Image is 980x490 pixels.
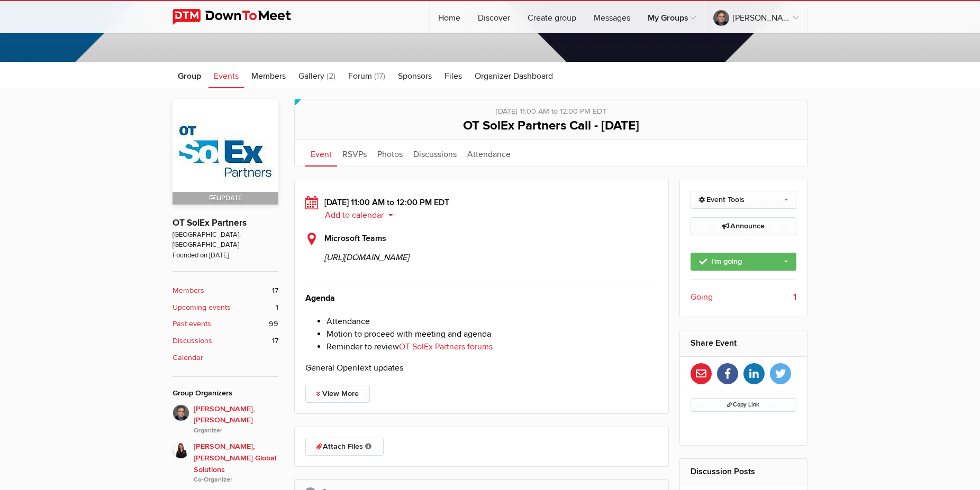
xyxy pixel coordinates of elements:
[727,401,759,408] span: Copy Link
[393,62,437,88] a: Sponsors
[173,352,278,364] a: Calendar
[194,441,278,485] span: [PERSON_NAME], [PERSON_NAME] Global Solutions
[173,99,278,205] img: OT SolEx Partners
[430,1,469,33] a: Home
[214,71,239,81] span: Events
[691,291,713,303] span: Going
[305,293,335,303] strong: Agenda
[269,318,278,330] span: 99
[272,335,278,347] span: 17
[305,196,658,221] div: [DATE] 11:00 AM to 12:00 PM EDT
[469,1,519,33] a: Discover
[722,221,765,230] span: Announce
[298,71,324,81] span: Gallery
[691,191,797,209] a: Event Tools
[305,362,658,374] p: General OpenText updates
[462,140,516,167] a: Attendance
[173,62,206,88] a: Group
[194,403,278,436] span: [PERSON_NAME], [PERSON_NAME]
[691,253,797,271] a: I'm going
[246,62,291,88] a: Members
[173,404,278,436] a: [PERSON_NAME], [PERSON_NAME]Organizer
[585,1,639,33] a: Messages
[173,99,278,205] a: Update
[305,385,370,403] a: View More
[519,1,585,33] a: Create group
[173,285,204,297] b: Members
[251,71,286,81] span: Members
[173,302,231,313] b: Upcoming events
[439,62,467,88] a: Files
[324,233,386,244] b: Microsoft Teams
[173,352,203,364] b: Calendar
[337,140,372,167] a: RSVPs
[173,285,278,297] a: Members 17
[691,217,797,235] a: Announce
[326,340,658,353] li: Reminder to review
[173,318,278,330] a: Past events 99
[173,9,307,25] img: DownToMeet
[173,217,247,228] a: OT SolEx Partners
[194,475,278,485] i: Co-Organizer
[469,62,558,88] a: Organizer Dashboard
[305,438,384,456] a: Attach Files
[793,291,796,303] b: 1
[374,71,385,81] span: (17)
[173,318,211,330] b: Past events
[326,328,658,340] li: Motion to proceed with meeting and agenda
[276,302,278,313] span: 1
[398,71,432,81] span: Sponsors
[210,194,242,202] span: Update
[343,62,391,88] a: Forum (17)
[178,71,201,81] span: Group
[173,436,278,485] a: [PERSON_NAME], [PERSON_NAME] Global SolutionsCo-Organizer
[208,62,244,88] a: Events
[324,245,658,264] span: [URL][DOMAIN_NAME]
[194,426,278,436] i: Organizer
[173,387,278,399] div: Group Organizers
[399,341,493,352] a: OT SolEx Partners forums
[272,285,278,297] span: 17
[691,466,755,477] a: Discussion Posts
[305,99,796,117] div: [DATE] 11:00 AM to 12:00 PM EDT
[463,118,639,133] span: OT SolEx Partners Call - [DATE]
[173,302,278,313] a: Upcoming events 1
[173,251,278,261] span: Founded on [DATE]
[639,1,704,33] a: My Groups
[173,404,189,421] img: Sean Murphy, Cassia
[691,398,797,412] button: Copy Link
[444,71,462,81] span: Files
[348,71,372,81] span: Forum
[305,140,337,167] a: Event
[475,71,553,81] span: Organizer Dashboard
[372,140,408,167] a: Photos
[705,1,807,33] a: [PERSON_NAME], [PERSON_NAME]
[408,140,462,167] a: Discussions
[173,335,212,347] b: Discussions
[173,335,278,347] a: Discussions 17
[691,330,797,356] h2: Share Event
[173,230,278,251] span: [GEOGRAPHIC_DATA], [GEOGRAPHIC_DATA]
[326,315,658,328] li: Attendance
[326,71,335,81] span: (2)
[293,62,341,88] a: Gallery (2)
[173,442,189,459] img: Melissa Salm, Wertheim Global Solutions
[324,210,401,220] button: Add to calendar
